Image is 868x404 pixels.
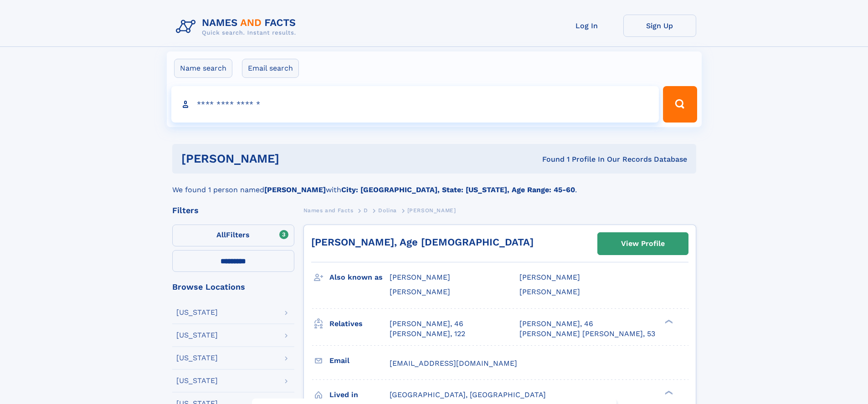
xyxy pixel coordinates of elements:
[181,153,411,164] h1: [PERSON_NAME]
[364,205,368,216] a: D
[390,287,450,296] span: [PERSON_NAME]
[176,332,218,339] div: [US_STATE]
[411,154,687,164] div: Found 1 Profile In Our Records Database
[663,318,673,324] div: ❯
[390,359,517,368] span: [EMAIL_ADDRESS][DOMAIN_NAME]
[663,86,697,123] button: Search Button
[598,233,688,255] a: View Profile
[621,233,665,254] div: View Profile
[172,174,696,195] div: We found 1 person named with .
[390,329,465,339] a: [PERSON_NAME], 122
[176,354,218,362] div: [US_STATE]
[663,389,673,395] div: ❯
[519,273,580,281] span: [PERSON_NAME]
[242,59,299,78] label: Email search
[171,86,659,123] input: search input
[329,316,390,332] h3: Relatives
[311,236,534,248] a: [PERSON_NAME], Age [DEMOGRAPHIC_DATA]
[303,205,354,216] a: Names and Facts
[519,287,580,296] span: [PERSON_NAME]
[364,207,368,214] span: D
[172,283,294,291] div: Browse Locations
[519,319,593,329] a: [PERSON_NAME], 46
[329,387,390,403] h3: Lived in
[264,185,326,194] b: [PERSON_NAME]
[378,207,397,214] span: Dolina
[550,15,623,37] a: Log In
[390,319,463,329] a: [PERSON_NAME], 46
[390,273,450,281] span: [PERSON_NAME]
[329,270,390,285] h3: Also known as
[174,59,232,78] label: Name search
[216,230,226,239] span: All
[172,206,294,215] div: Filters
[407,207,456,214] span: [PERSON_NAME]
[623,15,696,37] a: Sign Up
[390,390,546,399] span: [GEOGRAPHIC_DATA], [GEOGRAPHIC_DATA]
[519,329,655,339] a: [PERSON_NAME] [PERSON_NAME], 53
[176,377,218,384] div: [US_STATE]
[378,205,397,216] a: Dolina
[176,309,218,316] div: [US_STATE]
[172,15,303,39] img: Logo Names and Facts
[341,185,575,194] b: City: [GEOGRAPHIC_DATA], State: [US_STATE], Age Range: 45-60
[172,225,294,246] label: Filters
[329,353,390,368] h3: Email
